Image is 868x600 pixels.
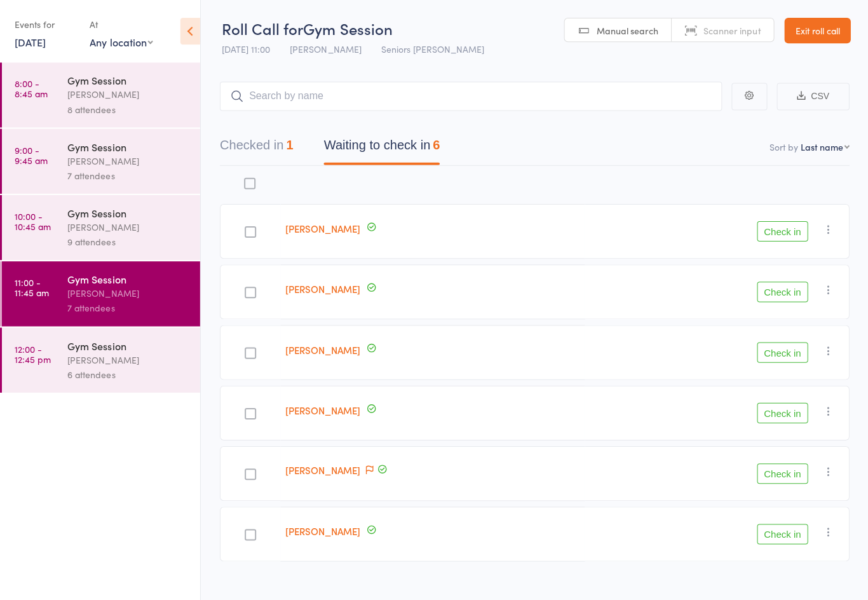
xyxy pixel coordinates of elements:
a: [PERSON_NAME] [287,282,362,295]
div: Gym Session [69,271,191,285]
div: Gym Session [69,73,191,87]
span: Roll Call for [223,18,304,39]
input: Search by name [221,81,722,111]
button: Check in [757,522,808,543]
time: 8:00 - 8:45 am [17,78,50,99]
button: Check in [757,462,808,482]
time: 9:00 - 9:45 am [17,144,50,165]
button: Check in [757,221,808,241]
button: Checked in1 [221,131,294,165]
label: Sort by [769,140,797,153]
span: [DATE] 11:00 [223,43,271,55]
button: Waiting to check in6 [325,131,440,165]
time: 12:00 - 12:45 pm [17,343,53,363]
div: [PERSON_NAME] [69,351,191,366]
div: At [92,14,154,35]
button: Check in [757,281,808,301]
span: Scanner input [703,24,761,37]
span: Seniors [PERSON_NAME] [382,43,485,55]
div: 9 attendees [69,234,191,249]
span: [PERSON_NAME] [291,43,362,55]
div: Gym Session [69,337,191,351]
a: [DATE] [17,35,48,49]
a: 9:00 -9:45 amGym Session[PERSON_NAME]7 attendees [4,128,201,193]
div: 7 attendees [69,168,191,182]
div: Gym Session [69,205,191,219]
div: Last name [800,140,843,153]
button: Check in [757,402,808,422]
a: [PERSON_NAME] [287,523,362,536]
a: [PERSON_NAME] [287,342,362,355]
button: CSV [776,83,849,110]
div: 8 attendees [69,102,191,116]
div: Events for [17,14,79,35]
a: 11:00 -11:45 amGym Session[PERSON_NAME]7 attendees [4,261,201,325]
span: Manual search [597,24,658,37]
div: 1 [287,137,294,151]
a: 10:00 -10:45 amGym Session[PERSON_NAME]9 attendees [4,194,201,259]
time: 11:00 - 11:45 am [17,276,51,297]
div: Gym Session [69,139,191,153]
a: [PERSON_NAME] [287,221,362,235]
a: [PERSON_NAME] [287,402,362,416]
div: Any location [92,35,154,49]
a: Exit roll call [784,18,850,43]
div: 7 attendees [69,300,191,315]
div: 6 [433,137,440,151]
div: [PERSON_NAME] [69,87,191,102]
div: [PERSON_NAME] [69,219,191,234]
div: 6 attendees [69,366,191,381]
a: 12:00 -12:45 pmGym Session[PERSON_NAME]6 attendees [4,327,201,392]
button: Check in [757,341,808,362]
div: [PERSON_NAME] [69,153,191,168]
span: Gym Session [304,18,393,39]
time: 10:00 - 10:45 am [17,210,53,231]
a: [PERSON_NAME] [287,462,362,475]
a: 8:00 -8:45 amGym Session[PERSON_NAME]8 attendees [4,62,201,127]
div: [PERSON_NAME] [69,285,191,300]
